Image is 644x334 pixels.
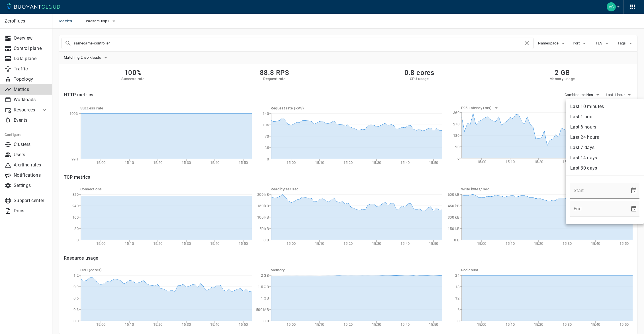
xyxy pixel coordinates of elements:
[566,112,644,122] li: Last 1 hour
[566,101,644,112] li: Last 10 minutes
[566,122,644,132] li: Last 6 hours
[628,203,639,215] button: Choose date
[566,163,644,173] li: Last 30 days
[570,201,626,217] input: mm/dd/yyyy hh:mm (a|p)m
[566,142,644,153] li: Last 7 days
[566,132,644,142] li: Last 24 hours
[628,185,639,196] button: Choose date
[570,183,626,199] input: mm/dd/yyyy hh:mm (a|p)m
[566,153,644,163] li: Last 14 days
